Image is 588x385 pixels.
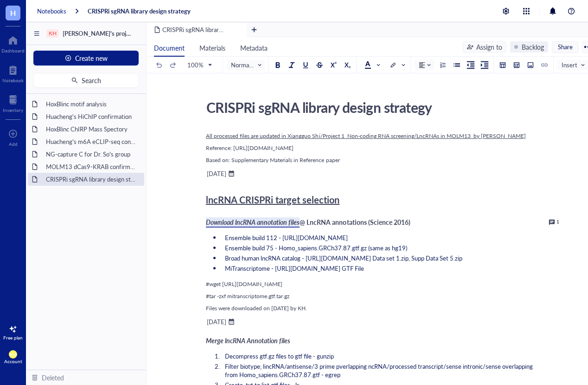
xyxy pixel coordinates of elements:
span: KH [10,352,17,357]
button: Create new [33,51,139,65]
span: Create new [75,54,108,62]
a: CRISPRi sgRNA library design strategy [88,7,191,15]
div: Add [9,141,18,147]
span: H [10,7,16,19]
div: Assign to [476,42,502,52]
span: Normal text [231,61,262,69]
a: Notebook [2,63,24,83]
span: #tar -zxf mitranscriptome.gtf.tar.gz [206,292,289,300]
span: @ LncRNA annotations (Science 2016) [300,217,410,227]
span: #wget [URL][DOMAIN_NAME] [206,280,282,288]
a: Dashboard [1,33,25,53]
a: Notebooks [37,7,66,15]
span: Insert [562,61,586,69]
div: HoxBlinc motif analysis [42,98,141,111]
span: Decompress gtf.gz files to gtf file - gunzip [225,352,334,360]
span: Based on: Supplementary Materials in Reference paper [206,156,340,164]
div: Backlog [522,42,544,52]
div: [DATE] [207,318,226,326]
div: MOLM13 dCas9-KRAB confirmation [42,160,141,173]
div: Huacheng's HiChIP confirmation [42,110,141,123]
span: Merge lncRNA Annotation files [206,336,290,345]
div: CRISPRi sgRNA library design strategy [42,173,141,186]
div: Notebook [2,78,24,83]
span: MiTranscriptome - [URL][DOMAIN_NAME] GTF File [225,264,364,273]
span: lncRNA CRISPRi target selection [206,193,339,206]
div: [DATE] [207,170,226,178]
div: Deleted [42,372,64,383]
span: Ensemble build 112 - [URL][DOMAIN_NAME] [225,233,348,242]
span: 100% [187,61,211,69]
span: Download lncRNA annotation files [206,217,300,227]
span: Materials [199,43,225,52]
span: Search [82,77,101,84]
span: Share [558,43,573,51]
button: Share [552,41,579,52]
span: Filter biotype; lincRNA/antisense/3 prime pverlapping ncRNA/processed transcript/sense intronic/s... [225,362,534,379]
div: Free plan [3,335,23,340]
div: Inventory [3,107,23,113]
span: Reference: [URL][DOMAIN_NAME] [206,144,294,152]
span: [PERSON_NAME]'s projects [63,29,137,38]
div: 1 [556,219,559,225]
div: CRISPRi sgRNA library design strategy [202,96,532,119]
div: NG-capture C for Dr. So's group [42,148,141,161]
span: Files were downloaded on [DATE] by KH. [206,304,307,312]
span: Ensemble build 75 - Homo_sapiens.GRCh37.87.gtf.gz (same as hg19) [225,243,407,252]
span: All processed files are updated in Xiangguo Shi/Project 1_Non-coding RNA screening/LncRNAs in MOL... [206,132,526,140]
div: HoxBlinc ChIRP Mass Spectory [42,123,141,136]
div: Dashboard [1,48,25,53]
div: KH [49,30,57,37]
div: Huacheng's m6A eCLIP-seq confirmation [42,135,141,148]
a: Inventory [3,92,23,113]
span: Document [154,43,185,52]
span: Metadata [240,43,268,52]
span: Broad human lncRNA catalog - [URL][DOMAIN_NAME] Data set 1.zip, Supp Data Set 5.zip [225,254,462,262]
div: Account [4,359,22,364]
button: Search [33,73,139,88]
